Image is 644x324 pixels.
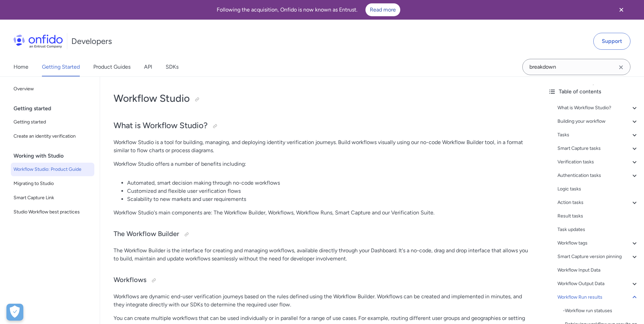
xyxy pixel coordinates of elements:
[563,307,639,315] div: - Workflow run statuses
[593,33,630,50] a: Support
[14,34,63,48] img: Onfido Logo
[557,212,639,220] a: Result tasks
[522,59,630,75] input: Onfido search input field
[14,194,92,202] span: Smart Capture Link
[144,57,152,76] a: API
[557,171,639,180] a: Authentication tasks
[14,102,97,115] div: Getting started
[11,191,94,205] a: Smart Capture Link
[114,138,529,155] p: Workflow Studio is a tool for building, managing, and deploying identity verification journeys. B...
[11,130,94,143] a: Create an identity verification
[563,307,639,315] a: -Workflow run statuses
[114,275,529,286] h3: Workflows
[166,57,178,76] a: SDKs
[557,239,639,247] a: Workflow tags
[557,280,639,288] a: Workflow Output Data
[557,199,639,207] a: Action tasks
[557,131,639,139] a: Tasks
[14,149,97,163] div: Working with Studio
[14,57,28,76] a: Home
[14,118,92,126] span: Getting started
[617,63,625,71] svg: Clear search field button
[11,163,94,176] a: Workflow Studio: Product Guide
[127,187,529,195] li: Customized and flexible user verification flows
[557,117,639,125] a: Building your workflow
[609,1,634,18] button: Close banner
[557,144,639,153] a: Smart Capture tasks
[557,226,639,234] a: Task updates
[71,36,112,47] h1: Developers
[11,177,94,190] a: Migrating to Studio
[557,158,639,166] a: Verification tasks
[127,179,529,187] li: Automated, smart decision making through no-code workflows
[114,92,529,105] h1: Workflow Studio
[11,205,94,219] a: Studio Workflow best practices
[42,57,80,76] a: Getting Started
[14,208,92,216] span: Studio Workflow best practices
[127,195,529,203] li: Scalability to new markets and user requirements
[557,185,639,193] a: Logic tasks
[14,132,92,140] span: Create an identity verification
[114,209,529,217] p: Workflow Studio's main components are: The Workflow Builder, Workflows, Workflow Runs, Smart Capt...
[14,165,92,173] span: Workflow Studio: Product Guide
[6,304,23,321] div: Cookie Preferences
[114,229,529,240] h3: The Workflow Builder
[548,88,639,96] div: Table of contents
[8,3,609,16] div: Following the acquisition, Onfido is now known as Entrust.
[11,82,94,96] a: Overview
[557,266,639,274] a: Workflow Input Data
[114,247,529,263] p: The Workflow Builder is the interface for creating and managing workflows, available directly thr...
[557,104,639,112] a: What is Workflow Studio?
[557,293,639,301] a: Workflow Run results
[14,85,92,93] span: Overview
[365,3,400,16] a: Read more
[11,115,94,129] a: Getting started
[114,160,529,168] p: Workflow Studio offers a number of benefits including:
[114,120,529,132] h2: What is Workflow Studio?
[93,57,130,76] a: Product Guides
[114,293,529,309] p: Workflows are dynamic end-user verification journeys based on the rules defined using the Workflo...
[557,253,639,261] a: Smart Capture version pinning
[6,304,23,321] button: Open Preferences
[617,6,625,14] svg: Close banner
[14,180,92,188] span: Migrating to Studio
